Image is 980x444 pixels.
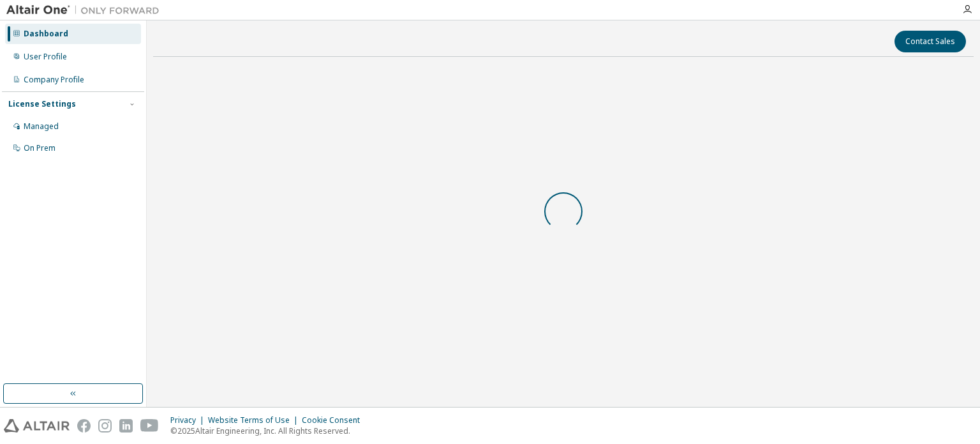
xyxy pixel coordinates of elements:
[24,75,84,85] div: Company Profile
[302,415,367,425] div: Cookie Consent
[98,419,112,433] img: instagram.svg
[170,425,367,436] p: © 2025 Altair Engineering, Inc. All Rights Reserved.
[170,415,208,425] div: Privacy
[24,121,59,132] div: Managed
[119,419,133,433] img: linkedin.svg
[24,52,67,62] div: User Profile
[24,29,68,39] div: Dashboard
[8,99,76,109] div: License Settings
[208,415,302,425] div: Website Terms of Use
[24,143,56,153] div: On Prem
[77,419,91,433] img: facebook.svg
[895,31,966,52] button: Contact Sales
[140,419,159,433] img: youtube.svg
[6,4,166,17] img: Altair One
[4,419,70,433] img: altair_logo.svg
